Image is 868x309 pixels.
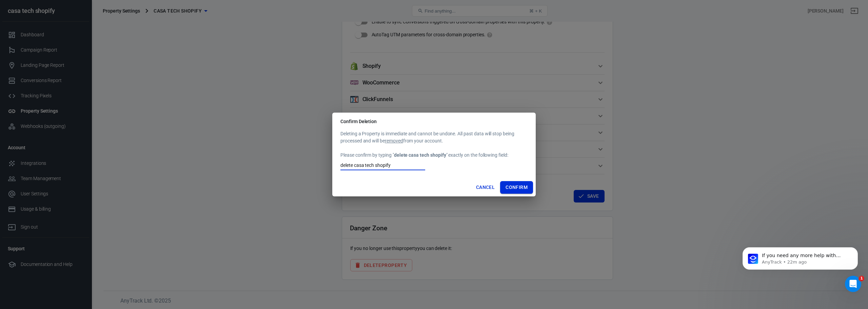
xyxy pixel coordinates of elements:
span: 1 [859,276,864,281]
div: Deleting a Property is immediate and cannot be undone. All past data will stop being processed an... [340,130,528,172]
strong: delete casa tech shopify [394,152,446,158]
h2: Confirm Deletion [332,113,536,130]
u: removed [385,138,403,143]
iframe: Intercom live chat [845,276,861,292]
iframe: Intercom notifications message [732,233,868,291]
button: Cancel [473,181,497,194]
button: Confirm [500,181,533,194]
input: Type "delete casa tech shopify" here [340,161,425,170]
